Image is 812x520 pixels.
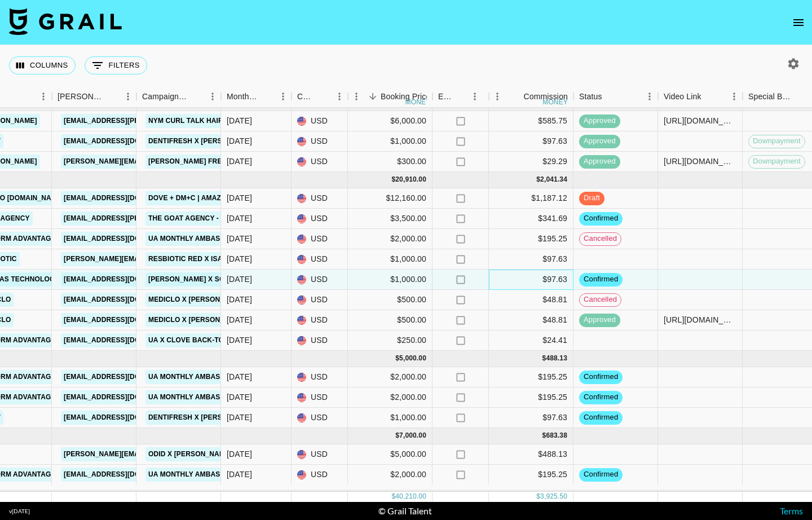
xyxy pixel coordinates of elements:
[275,88,292,105] button: Menu
[145,333,258,347] a: UA x Clove Back-To-School
[664,115,736,126] div: https://www.tiktok.com/@isabel_sepanic/video/7531081750441659678?is_from_webapp=1&sender_device=p...
[104,89,120,104] button: Sort
[749,156,805,167] span: Downpayment
[331,88,348,105] button: Menu
[540,492,567,501] div: 3,925.50
[292,310,348,330] div: USD
[579,193,604,204] span: draft
[348,209,433,229] div: $3,500.00
[546,431,567,440] div: 683.38
[348,152,433,172] div: $300.00
[489,310,573,330] div: $48.81
[489,229,573,249] div: $195.25
[542,99,568,105] div: money
[292,131,348,152] div: USD
[580,294,621,305] span: cancelled
[579,136,620,147] span: approved
[292,249,348,270] div: USD
[188,89,204,104] button: Sort
[489,249,573,270] div: $97.63
[292,152,348,172] div: USD
[573,86,658,108] div: Status
[507,89,523,104] button: Sort
[348,387,433,408] div: $2,000.00
[9,508,30,515] div: v [DATE]
[145,191,299,205] a: Dove + DM+C | Amazon Back To School
[227,314,252,325] div: Aug '25
[489,88,506,105] button: Menu
[580,233,621,244] span: cancelled
[292,367,348,387] div: USD
[348,290,433,310] div: $500.00
[489,444,573,465] div: $488.13
[292,209,348,229] div: USD
[348,465,433,485] div: $2,000.00
[489,152,573,172] div: $29.29
[405,99,431,105] div: money
[378,505,432,517] div: © Grail Talent
[348,367,433,387] div: $2,000.00
[61,293,187,307] a: [EMAIL_ADDRESS][DOMAIN_NAME]
[602,89,618,104] button: Sort
[348,229,433,249] div: $2,000.00
[787,11,810,34] button: open drawer
[395,431,399,440] div: $
[701,89,717,104] button: Sort
[348,188,433,209] div: $12,160.00
[227,391,252,403] div: Sep '25
[292,86,348,108] div: Currency
[542,354,546,363] div: $
[579,315,620,325] span: approved
[221,86,292,108] div: Month Due
[795,89,810,104] button: Sort
[579,156,620,167] span: approved
[227,448,252,460] div: Oct '25
[120,88,136,105] button: Menu
[227,274,252,285] div: Aug '25
[227,294,252,305] div: Aug '25
[579,213,623,224] span: confirmed
[145,155,254,169] a: [PERSON_NAME] Free Event
[348,408,433,428] div: $1,000.00
[297,86,315,108] div: Currency
[579,372,623,382] span: confirmed
[365,89,381,104] button: Sort
[145,411,262,425] a: DentiFresh x [PERSON_NAME]
[489,111,573,131] div: $585.75
[145,390,287,404] a: UA Monthly Ambassador Campaign
[546,354,567,363] div: 488.13
[536,492,540,501] div: $
[749,136,805,147] span: Downpayment
[227,233,252,244] div: Aug '25
[658,86,743,108] div: Video Link
[348,310,433,330] div: $500.00
[489,188,573,209] div: $1,187.12
[348,444,433,465] div: $5,000.00
[61,411,187,425] a: [EMAIL_ADDRESS][DOMAIN_NAME]
[395,354,399,363] div: $
[58,86,104,108] div: [PERSON_NAME]
[145,370,287,384] a: UA Monthly Ambassador Campaign
[579,86,602,108] div: Status
[292,387,348,408] div: USD
[259,89,275,104] button: Sort
[438,86,454,108] div: Expenses: Remove Commission?
[454,89,470,104] button: Sort
[9,56,76,74] button: Select columns
[227,412,252,423] div: Sep '25
[348,249,433,270] div: $1,000.00
[136,86,221,108] div: Campaign (Type)
[579,412,623,423] span: confirmed
[489,408,573,428] div: $97.63
[579,392,623,403] span: confirmed
[664,314,736,325] div: https://www.instagram.com/p/DM8F3Zyswof/?utm_source=ig_web_copy_link&igsh=MzRlODBiNWFlZA==
[489,270,573,290] div: $97.63
[391,175,395,184] div: $
[395,175,426,184] div: 20,910.00
[145,272,248,287] a: [PERSON_NAME] x Soocas
[145,232,287,246] a: UA Monthly Ambassador Campaign
[61,191,187,205] a: [EMAIL_ADDRESS][DOMAIN_NAME]
[227,115,252,126] div: Jul '25
[292,444,348,465] div: USD
[542,431,546,440] div: $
